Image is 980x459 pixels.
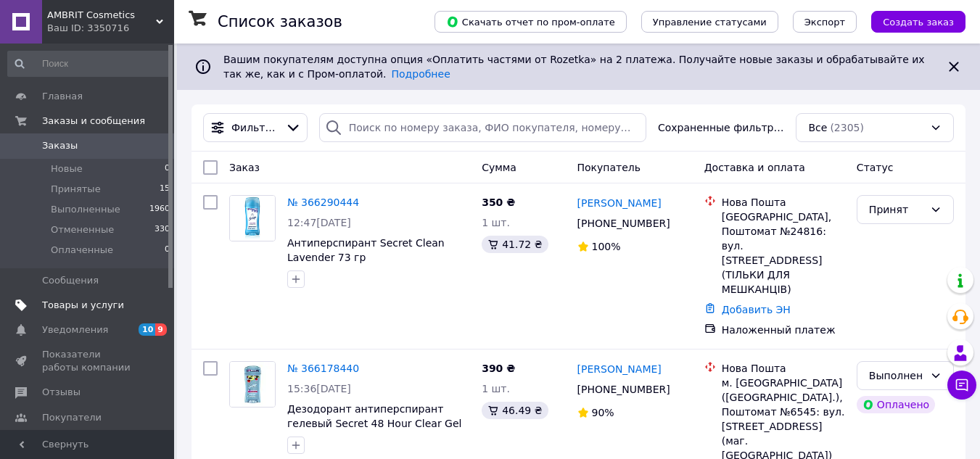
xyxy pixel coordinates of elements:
span: Вашим покупателям доступна опция «Оплатить частями от Rozetka» на 2 платежа. Получайте новые зака... [223,54,925,80]
span: (2305) [830,122,864,133]
a: Антиперспирант Secret Clean Lavender 73 гр [287,237,445,263]
span: Статус [857,162,894,173]
span: 10 [139,323,155,336]
button: Чат с покупателем [947,371,976,400]
span: 1 шт. [482,383,510,394]
a: [PERSON_NAME] [577,362,662,376]
span: AMBRIT Cosmetics [47,9,156,22]
span: Покупатель [577,162,641,173]
h1: Список заказов [218,13,342,30]
span: Покупатели [42,411,102,424]
span: 15 [160,183,170,196]
span: 9 [155,323,167,336]
a: Дезодорант антиперспирант гелевый Secret 48 Hour Clear Gel Deodorant Refreshing [PERSON_NAME] 73г [287,403,461,458]
div: Оплачено [857,396,935,413]
span: 330 [155,223,170,236]
span: Главная [42,90,83,103]
span: Доставка и оплата [704,162,805,173]
span: Выполненные [51,203,120,216]
span: 0 [165,244,170,257]
span: Сохраненные фильтры: [658,120,785,135]
span: Принятые [51,183,101,196]
span: Заказы и сообщения [42,115,145,128]
span: Отмененные [51,223,114,236]
span: Уведомления [42,323,108,336]
a: Подробнее [392,68,450,80]
span: Новые [51,162,83,175]
a: Создать заказ [857,15,965,27]
span: Заказ [229,162,260,173]
div: Нова Пошта [722,361,845,376]
span: Оплаченные [51,244,113,257]
a: Фото товару [229,195,276,241]
div: Ваш ID: 3350716 [47,22,174,35]
span: Заказы [42,139,78,152]
span: 1 шт. [482,217,510,228]
div: 46.49 ₴ [482,402,548,419]
a: № 366178440 [287,363,359,374]
button: Создать заказ [871,11,965,33]
a: № 366290444 [287,197,359,208]
div: Принят [869,202,924,218]
div: [GEOGRAPHIC_DATA], Поштомат №24816: вул. [STREET_ADDRESS] (ТІЛЬКИ ДЛЯ МЕШКАНЦІВ) [722,210,845,297]
button: Управление статусами [641,11,778,33]
input: Поиск по номеру заказа, ФИО покупателя, номеру телефона, Email, номеру накладной [319,113,646,142]
span: 1960 [149,203,170,216]
span: Товары и услуги [42,299,124,312]
span: 15:36[DATE] [287,383,351,394]
div: [PHONE_NUMBER] [575,379,673,400]
img: Фото товару [230,362,275,407]
div: Выполнен [869,368,924,384]
span: Сообщения [42,274,99,287]
div: Нова Пошта [722,195,845,210]
span: 390 ₴ [482,363,515,374]
a: Фото товару [229,361,276,408]
div: 41.72 ₴ [482,236,548,253]
button: Скачать отчет по пром-оплате [435,11,627,33]
span: Сумма [482,162,516,173]
span: Экспорт [804,17,845,28]
span: 12:47[DATE] [287,217,351,228]
span: Создать заказ [883,17,954,28]
img: Фото товару [230,196,275,241]
button: Экспорт [793,11,857,33]
div: Наложенный платеж [722,323,845,337]
a: Добавить ЭН [722,304,791,315]
span: 100% [592,241,621,252]
span: Показатели работы компании [42,348,134,374]
div: [PHONE_NUMBER] [575,213,673,233]
span: 350 ₴ [482,197,515,208]
input: Поиск [7,51,171,77]
span: Отзывы [42,386,81,399]
span: Фильтры [231,120,279,135]
span: 90% [592,407,614,418]
span: 0 [165,162,170,175]
span: Скачать отчет по пром-оплате [446,15,615,28]
a: [PERSON_NAME] [577,196,662,210]
span: Все [808,120,827,135]
span: Управление статусами [653,17,767,28]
